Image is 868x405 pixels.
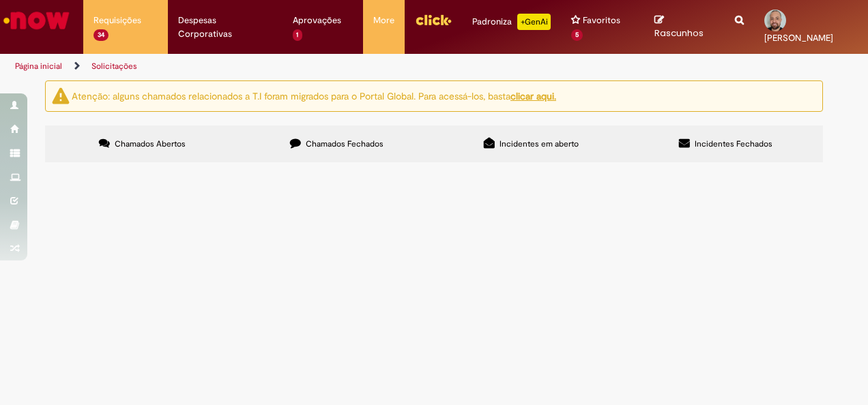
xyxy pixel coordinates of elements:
[91,61,137,72] a: Solicitações
[72,90,556,102] ng-bind-html: Atenção: alguns chamados relacionados a T.I foram migrados para o Portal Global. Para acessá-los,...
[15,61,62,72] a: Página inicial
[510,90,556,102] a: clicar aqui.
[373,14,394,27] span: More
[115,138,186,149] span: Chamados Abertos
[695,138,772,149] span: Incidentes Fechados
[500,138,579,149] span: Incidentes em aberto
[415,10,452,30] img: click_logo_yellow_360x200.png
[571,29,583,41] span: 5
[93,29,108,41] span: 34
[93,14,141,27] span: Requisições
[293,29,303,41] span: 1
[654,14,714,40] a: Rascunhos
[517,14,551,30] p: +GenAi
[306,138,384,149] span: Chamados Fechados
[764,32,833,44] span: [PERSON_NAME]
[654,27,704,40] span: Rascunhos
[472,14,551,30] div: Padroniza
[10,54,568,79] ul: Trilhas de página
[583,14,620,27] span: Favoritos
[178,14,272,41] span: Despesas Corporativas
[1,7,72,34] img: ServiceNow
[293,14,341,27] span: Aprovações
